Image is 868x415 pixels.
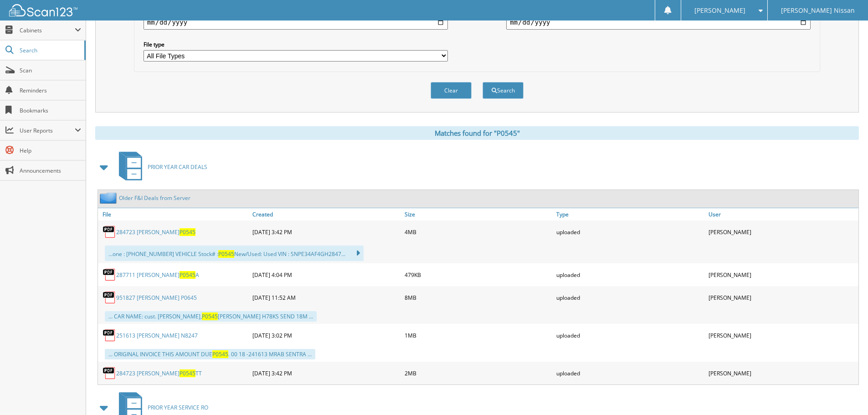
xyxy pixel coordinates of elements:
[119,194,190,202] a: Older F&I Deals from Server
[781,8,855,13] span: [PERSON_NAME] Nissan
[554,326,706,344] div: uploaded
[250,326,402,344] div: [DATE] 3:02 PM
[20,167,81,174] span: Announcements
[20,26,75,34] span: Cabinets
[20,46,80,54] span: Search
[103,328,116,342] img: PDF.png
[95,126,859,140] div: Matches found for "P0545"
[103,225,116,239] img: PDF.png
[105,349,315,359] div: ... ORIGINAL INVOICE THIS AMOUNT DUE . 00 18 -241613 MRAB SENTRA ...
[506,15,811,30] input: end
[706,223,858,241] div: [PERSON_NAME]
[402,364,555,382] div: 2MB
[105,311,317,322] div: ... CAR NAME: cust. [PERSON_NAME], [PERSON_NAME] H78KS SEND 18M ...
[402,288,555,307] div: 8MB
[554,208,706,220] a: Type
[144,15,448,30] input: start
[554,288,706,307] div: uploaded
[116,369,202,377] a: 284723 [PERSON_NAME]P0545TT
[113,149,207,185] a: PRIOR YEAR CAR DEALS
[554,223,706,241] div: uploaded
[144,41,448,48] label: File type
[100,192,119,204] img: folder2.png
[822,371,868,415] iframe: Chat Widget
[402,223,555,241] div: 4MB
[105,246,364,261] div: ...one : [PHONE_NUMBER] VEHICLE Stock# : New/Used: Used VIN : SNPE34AF4GH2847...
[103,366,116,380] img: PDF.png
[706,364,858,382] div: [PERSON_NAME]
[706,326,858,344] div: [PERSON_NAME]
[20,147,81,154] span: Help
[148,163,207,171] span: PRIOR YEAR CAR DEALS
[250,288,402,307] div: [DATE] 11:52 AM
[554,364,706,382] div: uploaded
[402,266,555,284] div: 479KB
[116,294,197,302] a: 951827 [PERSON_NAME] P0645
[706,266,858,284] div: [PERSON_NAME]
[180,271,195,279] span: P0545
[431,82,472,99] button: Clear
[554,266,706,284] div: uploaded
[20,67,81,74] span: Scan
[212,350,228,358] span: P0545
[483,82,524,99] button: Search
[148,404,208,411] span: PRIOR YEAR SERVICE RO
[250,208,402,220] a: Created
[402,208,555,220] a: Size
[116,271,199,279] a: 287711 [PERSON_NAME]P0545A
[202,313,218,320] span: P0545
[116,332,198,339] a: 251613 [PERSON_NAME] N8247
[694,8,745,13] span: [PERSON_NAME]
[180,228,195,236] span: P0545
[20,107,81,114] span: Bookmarks
[180,369,195,377] span: P0545
[103,268,116,282] img: PDF.png
[250,223,402,241] div: [DATE] 3:42 PM
[103,291,116,304] img: PDF.png
[218,250,234,258] span: P0545
[20,127,75,134] span: User Reports
[20,87,81,94] span: Reminders
[706,208,858,220] a: User
[250,364,402,382] div: [DATE] 3:42 PM
[116,228,195,236] a: 284723 [PERSON_NAME]P0545
[402,326,555,344] div: 1MB
[98,208,250,220] a: File
[250,266,402,284] div: [DATE] 4:04 PM
[706,288,858,307] div: [PERSON_NAME]
[9,4,77,16] img: scan123-logo-white.svg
